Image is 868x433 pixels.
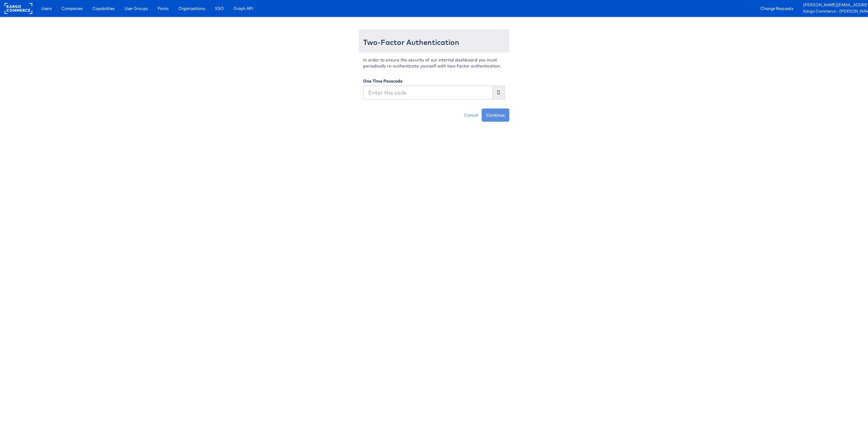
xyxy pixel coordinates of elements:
span: Fonts [158,5,168,11]
a: Fonts [153,3,173,14]
span: Capabilities [93,5,115,11]
a: Users [37,3,56,14]
a: Graph API [229,3,258,14]
a: Change Requests [756,3,798,14]
a: SSO [210,3,228,14]
a: Capabilities [88,3,119,14]
span: User Groups [124,5,148,11]
a: Kargo Commerce - [PERSON_NAME] [803,8,863,15]
a: Cancel [461,108,482,122]
h3: Two-Factor Authentication [363,38,505,46]
a: Organisations [174,3,209,14]
span: Users [41,5,52,11]
label: One Time Passcode [363,78,403,84]
p: In order to ensure the security of our internal dashboard you must periodically re-authenticate y... [363,57,505,69]
span: Graph API [234,5,253,11]
a: Companies [57,3,87,14]
button: Continue [482,108,509,122]
span: Companies [61,5,83,11]
a: User Groups [120,3,152,14]
input: Enter the code [363,86,492,99]
span: Organisations [178,5,205,11]
span: SSO [215,5,224,11]
a: [PERSON_NAME][EMAIL_ADDRESS][PERSON_NAME][DOMAIN_NAME] [803,2,863,8]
